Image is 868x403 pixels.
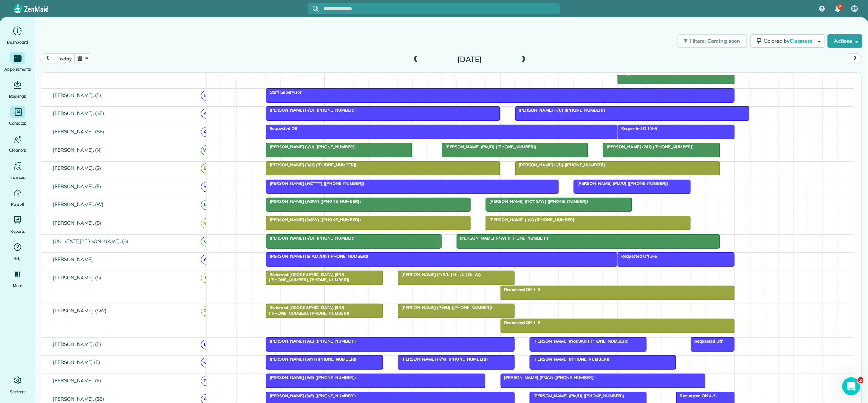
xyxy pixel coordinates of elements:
[676,393,716,398] span: Requested Off 4-5
[3,79,32,100] a: Bookings
[828,34,862,48] button: Actions
[266,89,302,95] span: Staff Supervisor
[207,75,221,81] span: 8am
[3,160,32,181] a: Invoices
[842,377,860,395] iframe: Intercom live chat
[201,91,211,101] span: B(
[308,6,319,12] button: Focus search
[603,144,694,149] span: [PERSON_NAME] (2/U) ([PHONE_NUMBER])
[201,127,211,137] span: A(
[266,217,361,222] span: [PERSON_NAME] (9/SW) ([PHONE_NUMBER])
[266,356,357,362] span: [PERSON_NAME] (9/N) ([PHONE_NUMBER])
[51,308,108,314] span: [PERSON_NAME]. (SW)
[54,53,75,63] button: today
[266,338,356,344] span: [PERSON_NAME] (9/E) ([PHONE_NUMBER])
[51,220,103,226] span: [PERSON_NAME]. (S)
[677,75,690,81] span: 4pm
[500,320,540,325] span: Requested Off 1-5
[3,52,32,73] a: Appointments
[266,107,356,113] span: [PERSON_NAME] (-/U) ([PHONE_NUMBER])
[201,182,211,192] span: Y(
[201,255,211,265] span: YC
[485,217,576,222] span: [PERSON_NAME] (-/U) ([PHONE_NUMBER])
[456,235,549,241] span: [PERSON_NAME] (-/W) ([PHONE_NUMBER])
[707,38,741,44] span: Coming soon
[313,6,319,12] svg: Focus search
[325,75,342,81] span: 10am
[201,237,211,247] span: V(
[7,38,28,46] span: Dashboard
[501,75,514,81] span: 1pm
[398,356,488,362] span: [PERSON_NAME] (-/N) ([PHONE_NUMBER])
[266,375,356,380] span: [PERSON_NAME] (9/E) ([PHONE_NUMBER])
[3,106,32,127] a: Contacts
[266,272,350,282] span: Riviera at [GEOGRAPHIC_DATA] (9/U) ([PHONE_NUMBER], [PHONE_NUMBER])
[266,254,369,259] span: [PERSON_NAME] ((9 AM /D)) ([PHONE_NUMBER])
[442,75,458,81] span: 12pm
[201,273,211,283] span: I(
[617,71,658,76] span: Requested Off 3-5
[201,145,211,155] span: W(
[266,144,356,149] span: [PERSON_NAME] (-/U) ([PHONE_NUMBER])
[3,214,32,235] a: Reports
[51,256,95,262] span: [PERSON_NAME]
[9,119,26,127] span: Contacts
[423,55,517,63] h2: [DATE]
[51,128,106,134] span: [PERSON_NAME]. (SE)
[51,165,103,171] span: [PERSON_NAME]. (S)
[4,65,31,73] span: Appointments
[529,393,625,398] span: [PERSON_NAME] (PM/U) ([PHONE_NUMBER])
[848,53,862,63] button: next
[13,282,22,289] span: More
[266,126,298,131] span: Requested Off
[830,1,846,17] div: 7 unread notifications
[573,181,668,186] span: [PERSON_NAME] (PM/U) ([PHONE_NUMBER])
[617,254,658,259] span: Requested Off 3-5
[735,75,749,81] span: 5pm
[201,376,211,386] span: D(
[201,218,211,228] span: M(
[500,375,595,380] span: [PERSON_NAME] (PM/U) ([PHONE_NUMBER])
[485,199,588,204] span: [PERSON_NAME] (NOT 9/W) ([PHONE_NUMBER])
[201,109,211,119] span: A(
[201,358,211,368] span: M(
[794,75,807,81] span: 6pm
[10,228,25,235] span: Reports
[500,287,540,292] span: Requested Off 1-5
[51,201,105,207] span: [PERSON_NAME]. (W)
[201,200,211,210] span: L(
[529,356,610,362] span: [PERSON_NAME] ([PHONE_NUMBER])
[515,107,605,113] span: [PERSON_NAME] (-/U) ([PHONE_NUMBER])
[266,181,364,186] span: [PERSON_NAME] (9/D****) ([PHONE_NUMBER])
[398,272,481,277] span: [PERSON_NAME] (F: 9/U | H: -/U | D: -/U)
[3,374,32,395] a: Settings
[51,377,103,383] span: [PERSON_NAME]. (E)
[3,133,32,154] a: Cleaners
[11,201,24,208] span: Payroll
[51,238,130,244] span: [US_STATE][PERSON_NAME]. (S)
[51,110,106,116] span: [PERSON_NAME]. (SE)
[858,377,864,383] span: 2
[266,393,356,398] span: [PERSON_NAME] (9/E) ([PHONE_NUMBER])
[691,338,723,344] span: Requested Off
[9,92,26,100] span: Bookings
[41,53,55,63] button: prev
[201,306,211,316] span: Z(
[442,144,537,149] span: [PERSON_NAME] (PM/D) ([PHONE_NUMBER])
[3,25,32,46] a: Dashboard
[266,235,356,241] span: [PERSON_NAME] (-/U) ([PHONE_NUMBER])
[383,75,400,81] span: 11am
[398,305,493,310] span: [PERSON_NAME] (PM/U) ([PHONE_NUMBER])
[266,162,357,168] span: [PERSON_NAME] (9/U) ([PHONE_NUMBER])
[515,162,605,168] span: [PERSON_NAME] (-/U) ([PHONE_NUMBER])
[9,146,26,154] span: Cleaners
[10,174,25,181] span: Invoices
[266,305,350,315] span: Riviera at [GEOGRAPHIC_DATA] (9/U) ([PHONE_NUMBER], [PHONE_NUMBER])
[51,359,101,365] span: [PERSON_NAME] (E)
[266,199,361,204] span: [PERSON_NAME] (9/SW) ([PHONE_NUMBER])
[51,183,103,189] span: [PERSON_NAME]. (E)
[617,126,658,131] span: Requested Off 3-5
[201,340,211,350] span: L(
[559,75,572,81] span: 2pm
[51,275,103,281] span: [PERSON_NAME]. (S)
